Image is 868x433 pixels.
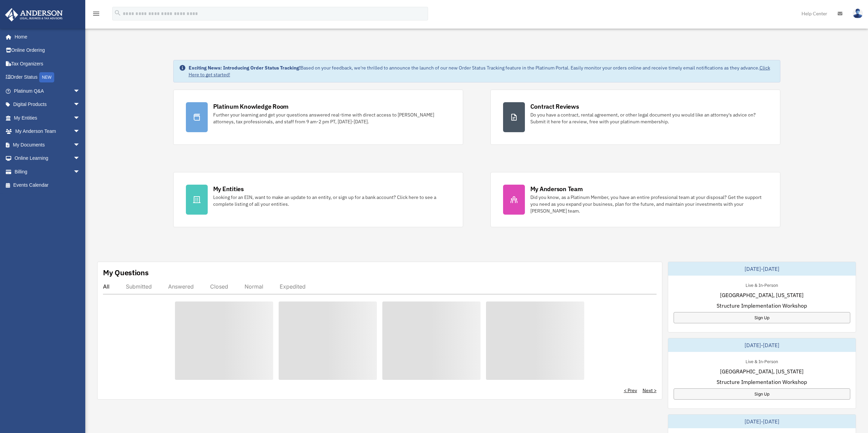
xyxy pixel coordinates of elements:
div: Did you know, as a Platinum Member, you have an entire professional team at your disposal? Get th... [530,194,768,214]
span: arrow_drop_down [73,84,87,98]
div: My Anderson Team [530,185,583,193]
span: Structure Implementation Workshop [717,301,807,310]
a: Platinum Knowledge Room Further your learning and get your questions answered real-time with dire... [173,90,463,145]
div: Closed [210,283,228,290]
div: [DATE]-[DATE] [668,338,856,352]
a: Events Calendar [5,179,90,192]
a: Home [5,30,87,44]
div: Live & In-Person [740,357,783,365]
span: arrow_drop_down [73,98,87,112]
span: arrow_drop_down [73,111,87,125]
div: Answered [168,283,194,290]
a: My Documentsarrow_drop_down [5,138,90,152]
a: My Anderson Team Did you know, as a Platinum Member, you have an entire professional team at your... [490,172,780,227]
div: Contract Reviews [530,102,579,111]
div: Platinum Knowledge Room [213,102,289,111]
a: < Prev [624,387,637,394]
a: My Anderson Teamarrow_drop_down [5,125,90,138]
i: menu [92,10,100,18]
div: Based on your feedback, we're thrilled to announce the launch of our new Order Status Tracking fe... [189,64,775,78]
a: Platinum Q&Aarrow_drop_down [5,84,90,98]
a: My Entities Looking for an EIN, want to make an update to an entity, or sign up for a bank accoun... [173,172,463,227]
div: Further your learning and get your questions answered real-time with direct access to [PERSON_NAM... [213,111,451,125]
span: [GEOGRAPHIC_DATA], [US_STATE] [720,291,804,299]
span: arrow_drop_down [73,138,87,152]
div: Live & In-Person [740,281,783,288]
a: Sign Up [674,388,850,400]
a: My Entitiesarrow_drop_down [5,111,90,125]
a: Online Ordering [5,44,90,57]
a: Click Here to get started! [189,65,770,78]
a: Digital Productsarrow_drop_down [5,98,90,111]
span: Structure Implementation Workshop [717,378,807,386]
a: Online Learningarrow_drop_down [5,152,90,165]
a: Tax Organizers [5,57,90,71]
div: My Questions [103,267,149,278]
div: Expedited [280,283,306,290]
a: Contract Reviews Do you have a contract, rental agreement, or other legal document you would like... [490,90,780,145]
strong: Exciting News: Introducing Order Status Tracking! [189,65,300,71]
div: Looking for an EIN, want to make an update to an entity, or sign up for a bank account? Click her... [213,194,451,207]
div: My Entities [213,185,244,193]
img: User Pic [853,9,863,18]
a: menu [92,12,100,18]
img: Anderson Advisors Platinum Portal [3,8,65,21]
span: [GEOGRAPHIC_DATA], [US_STATE] [720,367,804,375]
div: [DATE]-[DATE] [668,262,856,276]
div: Normal [245,283,263,290]
a: Order StatusNEW [5,71,90,84]
i: search [114,9,121,17]
span: arrow_drop_down [73,165,87,179]
a: Next > [643,387,657,394]
div: [DATE]-[DATE] [668,415,856,428]
div: Do you have a contract, rental agreement, or other legal document you would like an attorney's ad... [530,111,768,125]
div: All [103,283,109,290]
span: arrow_drop_down [73,125,87,139]
span: arrow_drop_down [73,152,87,166]
a: Sign Up [674,312,850,323]
a: Billingarrow_drop_down [5,165,90,179]
div: NEW [39,72,54,82]
div: Submitted [126,283,152,290]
